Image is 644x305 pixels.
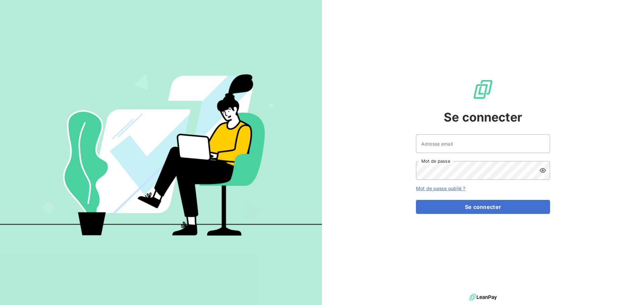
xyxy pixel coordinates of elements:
span: Se connecter [444,108,522,126]
input: placeholder [416,134,550,153]
img: logo [469,292,497,302]
a: Mot de passe oublié ? [416,185,465,191]
button: Se connecter [416,200,550,214]
img: Logo LeanPay [472,79,494,100]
